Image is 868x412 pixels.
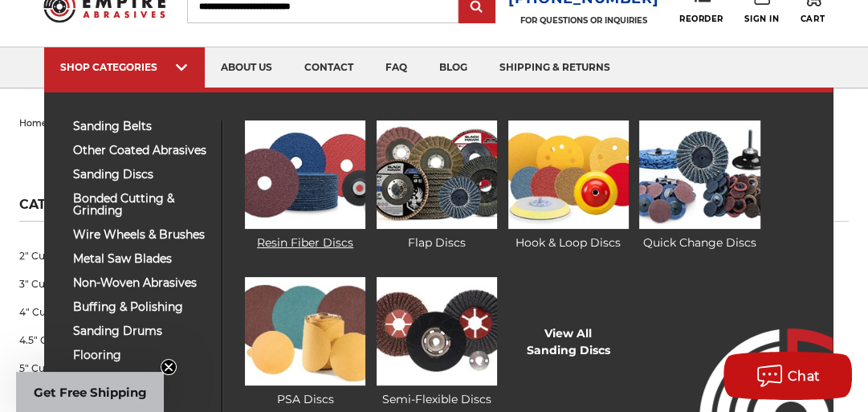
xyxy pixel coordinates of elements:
[161,359,177,375] button: Close teaser
[19,298,172,326] a: 4" Cut Off Wheels
[73,349,210,361] span: flooring
[73,145,210,157] span: other coated abrasives
[788,369,821,384] span: Chat
[73,325,210,337] span: sanding drums
[73,193,210,217] span: bonded cutting & grinding
[508,15,658,26] p: FOR QUESTIONS OR INQUIRIES
[19,326,172,354] a: 4.5" Cut Off Wheels
[377,277,497,408] a: Semi-Flexible Discs
[423,47,483,88] a: blog
[639,120,760,251] a: Quick Change Discs
[508,120,629,229] img: Hook & Loop Discs
[73,277,210,289] span: non-woven abrasives
[245,120,365,229] img: Resin Fiber Discs
[34,385,147,400] span: Get Free Shipping
[245,277,365,408] a: PSA Discs
[19,242,172,270] a: 2" Cut Off Wheels
[527,325,610,359] a: View AllSanding Discs
[369,47,423,88] a: faq
[73,253,210,265] span: metal saw blades
[639,120,760,229] img: Quick Change Discs
[245,120,365,251] a: Resin Fiber Discs
[19,197,172,222] h5: Categories
[508,120,629,251] a: Hook & Loop Discs
[245,277,365,385] img: PSA Discs
[19,354,172,382] a: 5" Cut Off Wheels
[73,301,210,313] span: buffing & polishing
[19,117,47,128] a: home
[60,61,189,73] div: SHOP CATEGORIES
[744,14,779,24] span: Sign In
[377,120,497,251] a: Flap Discs
[377,277,497,385] img: Semi-Flexible Discs
[73,120,210,133] span: sanding belts
[679,14,723,24] span: Reorder
[73,169,210,181] span: sanding discs
[16,372,164,412] div: Get Free ShippingClose teaser
[73,229,210,241] span: wire wheels & brushes
[19,270,172,298] a: 3" Cut Off Wheels
[483,47,626,88] a: shipping & returns
[723,352,852,400] button: Chat
[288,47,369,88] a: contact
[377,120,497,229] img: Flap Discs
[801,14,825,24] span: Cart
[205,47,288,88] a: about us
